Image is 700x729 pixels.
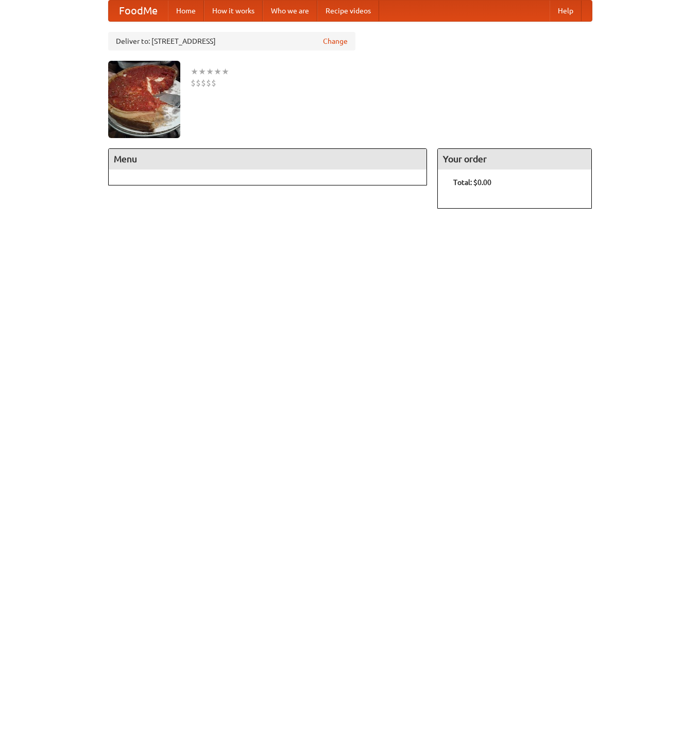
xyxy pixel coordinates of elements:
li: ★ [206,66,214,77]
b: Total: $0.00 [453,178,491,187]
a: Home [168,1,204,21]
li: $ [206,77,211,89]
a: Who we are [263,1,317,21]
li: $ [211,77,216,89]
li: ★ [214,66,221,77]
li: ★ [198,66,206,77]
div: Deliver to: [STREET_ADDRESS] [108,32,355,50]
a: FoodMe [109,1,168,21]
a: Recipe videos [317,1,379,21]
li: $ [201,77,206,89]
li: ★ [221,66,229,77]
h4: Menu [109,149,427,169]
h4: Your order [438,149,591,169]
li: $ [196,77,201,89]
img: angular.jpg [108,61,180,138]
li: $ [191,77,196,89]
a: How it works [204,1,263,21]
a: Change [323,36,348,46]
li: ★ [191,66,198,77]
a: Help [550,1,582,21]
